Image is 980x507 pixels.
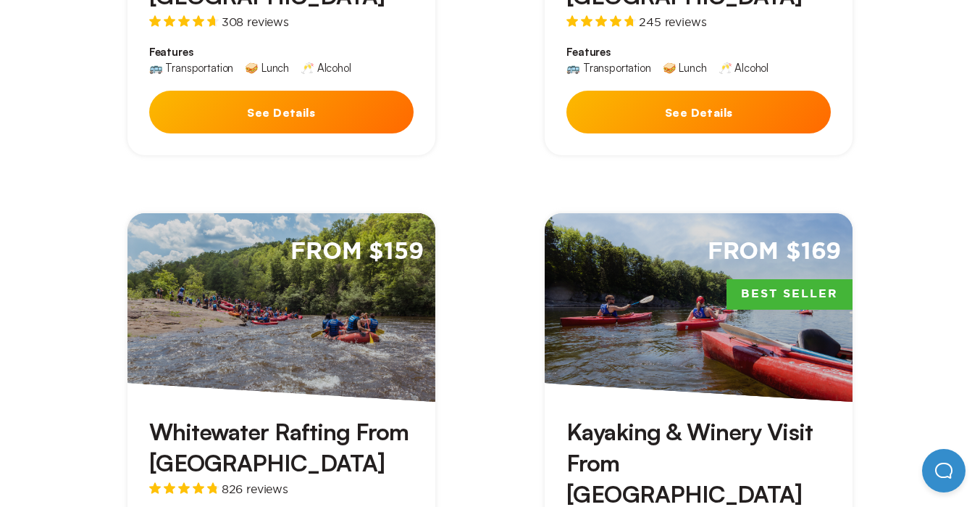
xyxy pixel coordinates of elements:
span: Features [149,45,414,59]
span: Best Seller [726,279,853,310]
span: From $169 [708,236,842,268]
div: 🚌 Transportation [149,62,233,73]
h3: Whitewater Rafting From [GEOGRAPHIC_DATA] [149,416,414,479]
div: 🥂 Alcohol [301,62,351,73]
span: 826 reviews [222,483,288,495]
iframe: Help Scout Beacon - Open [922,449,966,492]
div: 🚌 Transportation [566,62,650,73]
span: 245 reviews [639,16,706,28]
div: 🥪 Lunch [663,62,707,73]
div: 🥂 Alcohol [719,62,769,73]
button: See Details [566,91,831,133]
span: 308 reviews [222,16,289,28]
span: Features [566,45,831,59]
div: 🥪 Lunch [245,62,289,73]
span: From $159 [290,236,424,268]
button: See Details [149,91,414,133]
